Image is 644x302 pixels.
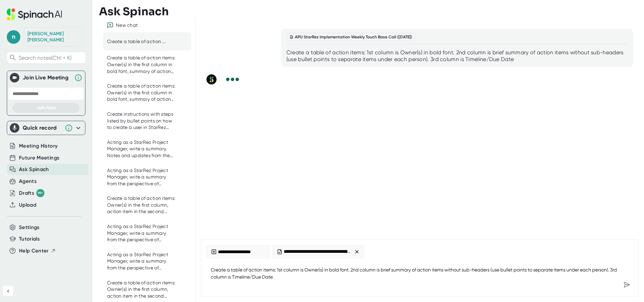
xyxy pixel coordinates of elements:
[286,49,628,63] div: Create a table of action items: 1st column is Owner(s) in bold font. 2nd column is brief summary ...
[19,177,37,185] button: Agents
[13,103,80,113] button: Join Now
[11,74,18,81] img: Join Live Meeting
[107,111,177,131] div: Create instructions with steps listed by bullet points on how to create a user in StarRez Web
[10,71,82,84] div: Join Live MeetingJoin Live Meeting
[116,22,138,29] div: New chat
[19,166,49,173] button: Ask Spinach
[19,189,44,197] button: Drafts 99+
[107,55,177,75] div: Create a table of action items: Owner(s) in the first column in bold font, summary of action item...
[107,139,177,159] div: Acting as a StarRez Project Manager, write a summary. Notes and updates from the call are below: ...
[19,247,56,255] button: Help Center
[3,286,14,297] button: Collapse sidebar
[107,280,177,300] div: Create a table of action items: Owner(s) in the first column, action item in the second column, a...
[107,167,177,187] div: Acting as a StarRez Project Manager, write a summary from the perspective of Nicole. Notes and up...
[19,55,84,61] span: Search notes (Ctrl + K)
[36,105,56,111] span: Join Now
[36,189,44,197] div: 99+
[7,30,20,44] span: n
[286,33,415,41] div: APU StarRez Implementation Weekly Touch Base Call ([DATE])
[19,247,49,255] span: Help Center
[23,125,61,131] div: Quick record
[19,189,44,197] div: Drafts
[107,251,177,271] div: Acting as a StarRez Project Manager, write a summary from the perspective of Nicole. Notes and up...
[107,195,177,215] div: Create a table of action items: Owner(s) in the first column, action item in the second column, a...
[107,83,177,103] div: Create a table of action items: Owner(s) in the first column in bold font, summary of action item...
[19,142,58,150] button: Meeting History
[19,235,40,243] button: Tutorials
[23,74,71,81] div: Join Live Meeting
[19,201,36,209] button: Upload
[621,279,633,291] div: Send message
[99,5,169,18] h3: Ask Spinach
[27,31,78,43] div: Nicole Kelly
[19,224,40,231] button: Settings
[19,154,59,162] button: Future Meetings
[10,121,82,135] div: Quick record
[107,223,177,243] div: Acting as a StarRez Project Manager, write a summary from the perspective of Nicole. Notes and up...
[107,38,165,45] div: Create a table of action ...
